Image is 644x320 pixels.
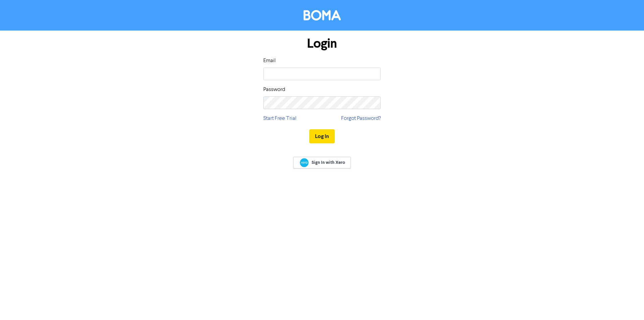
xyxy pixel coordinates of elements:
[304,10,341,20] img: BOMA Logo
[263,57,276,65] label: Email
[341,115,381,123] a: Forgot Password?
[312,159,345,166] span: Sign In with Xero
[263,36,381,51] h1: Login
[263,86,285,94] label: Password
[300,158,309,167] img: Xero logo
[263,115,297,123] a: Start Free Trial
[309,129,335,143] button: Log In
[293,157,351,169] a: Sign In with Xero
